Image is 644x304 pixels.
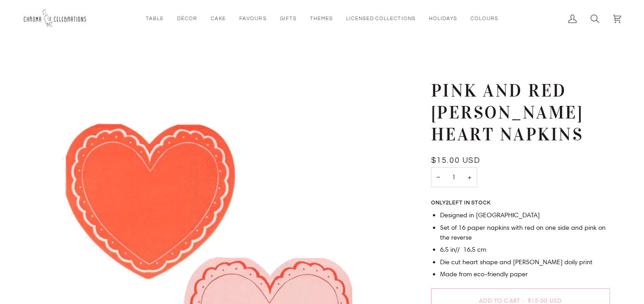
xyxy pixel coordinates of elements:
span: Table [146,15,164,22]
li: // 16.5 cm [440,245,610,255]
li: Made from eco-friendly paper [440,270,610,279]
li: Die cut heart shape and [PERSON_NAME] doily print [440,258,610,267]
button: Increase quantity [462,167,477,187]
span: 6.5 in [440,245,455,253]
h1: Pink and Red [PERSON_NAME] Heart Napkins [431,80,603,145]
span: Licensed Collections [346,15,415,22]
button: Decrease quantity [431,167,445,187]
span: $15.00 USD [431,156,480,165]
span: Themes [310,15,333,22]
input: Quantity [431,167,477,187]
span: Colours [470,15,498,22]
li: Designed in [GEOGRAPHIC_DATA] [440,211,610,220]
img: Chroma Celebrations [22,7,89,30]
span: Décor [177,15,197,22]
span: Cake [211,15,226,22]
span: Holidays [429,15,457,22]
span: Favours [239,15,266,22]
span: • [520,297,528,304]
span: Only left in stock [431,200,495,206]
span: Gifts [280,15,297,22]
li: Set of 16 paper napkins with red on one side and pink on the reverse [440,223,610,243]
span: 2 [446,200,449,205]
span: $15.00 USD [528,297,562,304]
span: Add to Cart [479,297,520,304]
